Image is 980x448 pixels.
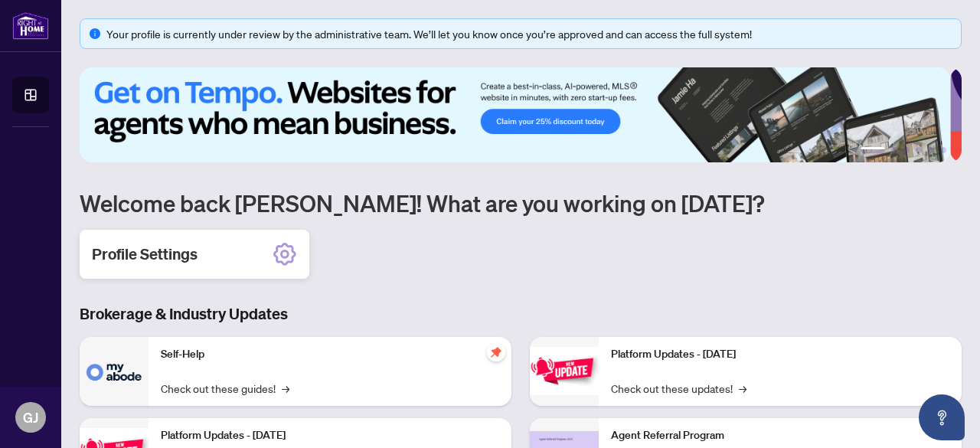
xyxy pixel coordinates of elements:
span: → [282,380,289,397]
button: 3 [903,147,910,153]
button: 1 [861,147,885,153]
span: → [739,380,746,397]
p: Self-Help [161,346,499,363]
div: Your profile is currently under review by the administrative team. We’ll let you know once you’re... [106,25,952,42]
span: GJ [23,407,38,428]
button: 4 [916,147,922,153]
img: Platform Updates - June 23, 2025 [530,347,599,395]
img: logo [12,11,49,40]
button: 2 [891,147,897,153]
span: pushpin [487,343,505,361]
img: Slide 0 [80,67,950,162]
img: Self-Help [80,337,149,406]
button: 5 [928,147,934,153]
h3: Brokerage & Industry Updates [80,303,962,325]
a: Check out these guides!→ [161,380,289,397]
a: Check out these updates!→ [611,380,746,397]
button: 6 [940,147,946,153]
p: Platform Updates - [DATE] [161,427,499,444]
button: Open asap [919,394,965,440]
span: info-circle [90,28,100,39]
p: Agent Referral Program [611,427,949,444]
p: Platform Updates - [DATE] [611,346,949,363]
h1: Welcome back [PERSON_NAME]! What are you working on [DATE]? [80,188,962,217]
h2: Profile Settings [92,244,198,265]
